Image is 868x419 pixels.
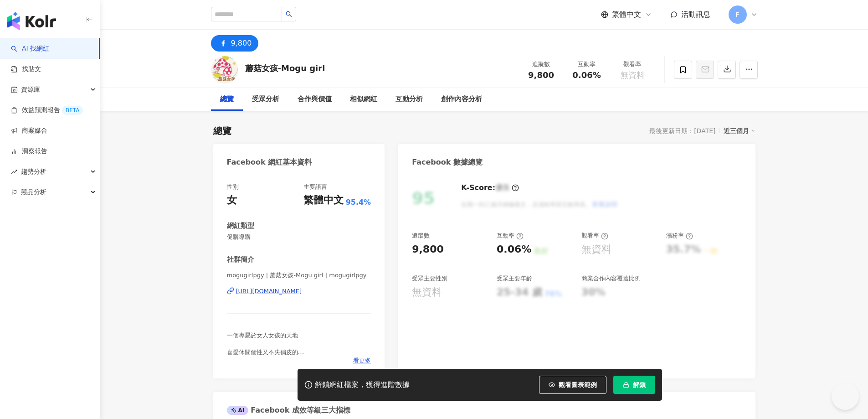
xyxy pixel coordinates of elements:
div: 合作與價值 [298,94,332,105]
a: 找貼文 [11,65,41,74]
div: 追蹤數 [524,60,559,69]
div: 觀看率 [615,60,650,69]
span: F [735,10,739,20]
div: 近三個月 [724,125,755,137]
div: 追蹤數 [412,232,430,240]
div: 無資料 [581,243,611,257]
a: 洞察報告 [11,147,47,156]
div: 創作內容分析 [441,94,482,105]
div: 總覽 [220,94,234,105]
a: searchAI 找網紅 [11,44,49,53]
div: 受眾主要性別 [412,274,447,283]
div: 互動分析 [395,94,423,105]
a: 商案媒合 [11,126,47,135]
a: [URL][DOMAIN_NAME] [227,287,371,295]
div: 9,800 [412,243,444,257]
div: Facebook 成效等級三大指標 [227,405,351,415]
span: 活動訊息 [681,10,710,19]
button: 解鎖 [613,376,655,394]
div: 無資料 [412,285,442,300]
div: 觀看率 [581,232,608,240]
span: search [286,11,292,17]
div: 商業合作內容覆蓋比例 [581,274,641,283]
div: 解鎖網紅檔案，獲得進階數據 [315,380,410,390]
div: 受眾分析 [252,94,279,105]
div: 漲粉率 [666,232,693,240]
span: 繁體中文 [612,10,641,20]
span: rise [11,169,17,175]
span: 看更多 [353,357,371,365]
span: 趨勢分析 [21,161,46,182]
div: 互動率 [497,232,524,240]
span: 95.4% [346,197,371,207]
div: 相似網紅 [350,94,377,105]
div: [URL][DOMAIN_NAME] [236,287,302,295]
div: AI [227,406,249,415]
div: 蘑菇女孩-Mogu girl [245,62,325,74]
div: 繁體中文 [303,193,344,207]
span: 競品分析 [21,182,46,202]
span: 促購導購 [227,233,371,241]
div: K-Score : [461,183,519,193]
span: mogugirlpgy | 蘑菇女孩-Mogu girl | mogugirlpgy [227,271,371,279]
button: 9,800 [211,35,259,52]
div: 主要語言 [303,183,327,191]
div: 受眾主要年齡 [497,274,532,283]
div: Facebook 網紅基本資料 [227,157,312,167]
a: 效益預測報告BETA [11,106,83,115]
div: 0.06% [497,243,531,257]
img: KOL Avatar [211,56,238,83]
span: 觀看圖表範例 [559,381,597,388]
div: 9,800 [231,37,252,50]
img: logo [7,12,56,30]
div: 網紅類型 [227,221,254,231]
div: Facebook 數據總覽 [412,157,483,167]
span: 無資料 [620,71,645,80]
span: 解鎖 [633,381,646,388]
div: 社群簡介 [227,255,254,264]
span: 9,800 [528,70,554,80]
div: 最後更新日期：[DATE] [649,127,715,134]
div: 互動率 [570,60,604,69]
div: 總覽 [213,124,231,137]
div: 女 [227,193,237,207]
span: 一個專屬於女人女孩的天地 喜愛休閒個性又不失俏皮的 多變風格和大家一起分享生活 中的小樂趣! <蘑菇女孩是實體店面.無蝦皮無官網販售> [227,332,339,397]
span: 0.06% [572,71,601,80]
div: 性別 [227,183,239,191]
button: 觀看圖表範例 [539,376,606,394]
span: 資源庫 [21,79,40,100]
